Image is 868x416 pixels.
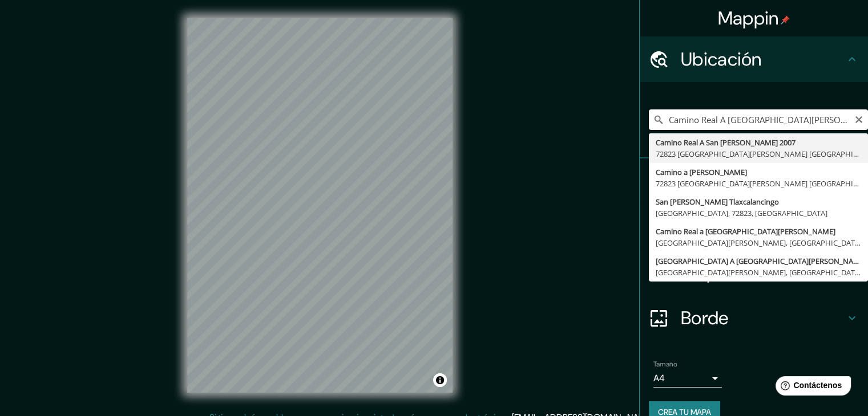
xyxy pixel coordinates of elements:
div: Borde [640,295,868,341]
img: pin-icon.png [781,15,790,25]
font: Mappin [718,6,779,30]
input: Elige tu ciudad o zona [649,109,868,130]
div: Disposición [640,250,868,295]
font: Camino a [PERSON_NAME] [656,167,747,177]
button: Activar o desactivar atribución [433,373,447,387]
div: A4 [653,369,722,388]
button: Claro [854,113,863,124]
font: [GEOGRAPHIC_DATA], 72823, [GEOGRAPHIC_DATA] [656,208,827,218]
font: Camino Real a [GEOGRAPHIC_DATA][PERSON_NAME] [656,226,835,236]
iframe: Lanzador de widgets de ayuda [766,372,855,403]
font: San [PERSON_NAME] Tlaxcalancingo [656,197,779,207]
font: Tamaño [653,360,677,369]
font: Borde [681,306,729,330]
font: [GEOGRAPHIC_DATA] A [GEOGRAPHIC_DATA][PERSON_NAME] [656,256,866,266]
font: Ubicación [681,47,762,71]
div: Estilo [640,204,868,250]
font: Camino Real A San [PERSON_NAME] 2007 [656,137,796,148]
div: Ubicación [640,36,868,82]
font: A4 [653,372,665,384]
div: Patas [640,158,868,204]
canvas: Mapa [187,18,453,393]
